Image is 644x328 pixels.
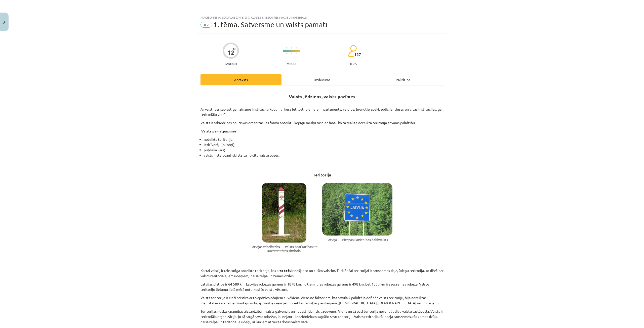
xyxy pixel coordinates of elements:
[348,62,356,65] p: pilda
[233,47,236,50] span: XP
[200,74,281,85] div: Apraksts
[223,62,239,65] p: Saņemsi
[204,147,444,153] li: publiskā vara;
[204,153,444,158] li: valsts ir starptautiski atzīta no citu valstu puses;
[200,107,444,117] p: Ar valsti var saprast gan zināmu institūciju kopumu, kurā ietilpst, piemēram, parlaments, valdība...
[294,53,294,54] img: icon-short-line-57e1e144782c952c97e751825c79c345078a6d821885a25fce030b3d8c18986b.svg
[213,20,327,29] span: 1. tēma. Satversme un valsts pamati
[201,129,237,133] b: Valsts pamatpazīmes:
[294,47,294,49] img: icon-short-line-57e1e144782c952c97e751825c79c345078a6d821885a25fce030b3d8c18986b.svg
[287,62,296,65] p: Viegls
[348,45,357,57] img: students-c634bb4e5e11cddfef0936a35e636f08e4e9abd3cc4e673bd6f9a4125e45ecb1.svg
[200,295,444,306] p: Valsts teritorija ir cieši saistīta ar to apdzīvojošajiem cilvēkiem. Viens no faktoriem, kas savu...
[200,309,444,324] p: Teritorijas neaizskaramības aizsardzība ir valsts galvenais un neapstrīdamais uzdevums. Viena un ...
[3,21,5,24] img: icon-close-lesson-0947bae3869378f0d4975bcd49f059093ad1ed9edebbc8119c70593378902aed.svg
[200,282,444,292] p: Latvijas platība ir 64 589 km. Latvijas robežas garums ir 1878 km, no tiem jūras robežas garums i...
[200,22,212,28] span: #2
[204,137,444,142] li: noteikta teritorija;
[286,47,287,49] img: icon-short-line-57e1e144782c952c97e751825c79c345078a6d821885a25fce030b3d8c18986b.svg
[289,46,289,56] img: icon-long-line-d9ea69661e0d244f92f715978eff75569469978d946b2353a9bb055b3ed8787d.svg
[200,120,444,125] p: Valsts ir sabiedrības politiskās organizācijas forma noteiktu kopīgu mērķu sasniegšanai, ko tā re...
[281,74,363,85] div: Uzdevums
[286,53,287,54] img: icon-short-line-57e1e144782c952c97e751825c79c345078a6d821885a25fce030b3d8c18986b.svg
[284,53,284,54] img: icon-short-line-57e1e144782c952c97e751825c79c345078a6d821885a25fce030b3d8c18986b.svg
[200,16,444,19] div: Mācību tēma: Sociālās zinības 9. klases 1. ieskaites mācību materiāls
[313,172,331,177] strong: Teritorija
[363,74,444,85] div: Palīdzība
[291,53,292,54] img: icon-short-line-57e1e144782c952c97e751825c79c345078a6d821885a25fce030b3d8c18986b.svg
[204,142,444,147] li: iedzīvotāji (pilsoņi);
[284,47,284,49] img: icon-short-line-57e1e144782c952c97e751825c79c345078a6d821885a25fce030b3d8c18986b.svg
[227,49,234,56] div: 12
[200,268,444,278] p: Katrai valstij ir raksturīga noteikta teritorija, kas ar ir nošķir to no citām valstīm. Turklāt š...
[291,47,292,49] img: icon-short-line-57e1e144782c952c97e751825c79c345078a6d821885a25fce030b3d8c18986b.svg
[289,93,355,99] strong: Valsts jēdziens, valsts pazīmes
[280,268,291,273] b: robežu
[354,52,361,57] span: 127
